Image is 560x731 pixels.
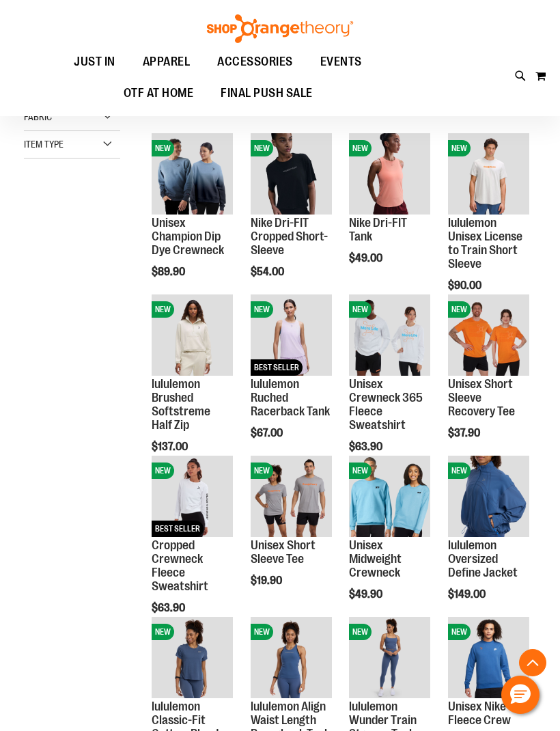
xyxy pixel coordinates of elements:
a: Unisex Nike Fleece CrewNEW [448,617,529,700]
a: lululemon Wunder Train Strappy TankNEW [349,617,430,700]
div: product [441,126,536,326]
span: OTF AT HOME [124,78,194,109]
span: $37.90 [448,427,482,439]
a: ACCESSORIES [204,46,307,78]
a: Nike Dri-FIT TankNEW [349,133,430,217]
a: Cropped Crewneck Fleece Sweatshirt [152,538,208,592]
span: $63.90 [349,441,384,453]
div: product [145,288,240,487]
img: Unisex Midweight Crewneck [349,456,430,537]
a: lululemon Classic-Fit Cotton-Blend TeeNEW [152,617,233,700]
span: NEW [251,140,273,156]
span: NEW [349,301,372,318]
span: $67.00 [251,427,285,439]
span: $63.90 [152,602,187,614]
img: Unisex Champion Dip Dye Crewneck [152,133,233,215]
a: Unisex Short Sleeve Recovery TeeNEW [448,294,529,378]
a: Unisex Midweight CrewneckNEW [349,456,430,539]
a: lululemon Brushed Softstreme Half Zip [152,377,210,431]
span: NEW [349,463,372,479]
a: FINAL PUSH SALE [207,78,326,109]
span: NEW [448,624,471,640]
a: lululemon Unisex License to Train Short Sleeve [448,216,522,270]
img: lululemon Wunder Train Strappy Tank [349,617,430,698]
a: Unisex Short Sleeve Tee [251,538,316,566]
img: lululemon Align Waist Length Racerback Tank [251,617,332,698]
div: product [342,288,437,487]
a: JUST IN [60,46,129,77]
span: NEW [349,624,372,640]
img: lululemon Oversized Define Jacket [448,456,529,537]
span: $149.00 [448,588,488,601]
span: Fabric [24,111,52,122]
div: product [244,288,339,473]
img: lululemon Ruched Racerback Tank [251,294,332,376]
span: FINAL PUSH SALE [221,78,313,109]
a: Unisex Crewneck 365 Fleece SweatshirtNEW [349,294,430,378]
a: OTF AT HOME [110,78,208,109]
span: $49.90 [349,588,384,601]
a: lululemon Unisex License to Train Short SleeveNEW [448,133,529,217]
a: lululemon Ruched Racerback Tank [251,377,330,418]
span: NEW [448,463,471,479]
a: Unisex Short Sleeve TeeNEW [251,456,332,539]
div: product [244,449,339,621]
span: NEW [152,140,174,156]
span: $90.00 [448,279,484,292]
span: ACCESSORIES [217,46,293,77]
img: Unisex Nike Fleece Crew [448,617,529,698]
span: $49.00 [349,252,384,264]
a: lululemon Align Waist Length Racerback TankNEW [251,617,332,700]
span: BEST SELLER [152,521,204,537]
a: Unisex Nike Fleece Crew [448,700,511,727]
a: Unisex Crewneck 365 Fleece Sweatshirt [349,377,423,431]
div: product [342,126,437,299]
a: Nike Dri-FIT Cropped Short-SleeveNEW [251,133,332,217]
img: Unisex Crewneck 365 Fleece Sweatshirt [349,294,430,376]
img: Nike Dri-FIT Cropped Short-Sleeve [251,133,332,215]
a: Unisex Champion Dip Dye Crewneck [152,216,224,257]
img: Cropped Crewneck Fleece Sweatshirt [152,456,233,537]
a: lululemon Oversized Define JacketNEW [448,456,529,539]
a: Unisex Short Sleeve Recovery Tee [448,377,515,418]
span: $19.90 [251,575,284,587]
a: Cropped Crewneck Fleece SweatshirtNEWBEST SELLER [152,456,233,539]
span: NEW [448,140,471,156]
span: $89.90 [152,266,187,278]
div: product [145,449,240,648]
a: Unisex Champion Dip Dye CrewneckNEW [152,133,233,217]
img: lululemon Unisex License to Train Short Sleeve [448,133,529,215]
span: NEW [251,624,273,640]
span: JUST IN [74,46,115,77]
span: NEW [349,140,372,156]
a: Nike Dri-FIT Tank [349,216,407,243]
img: Shop Orangetheory [205,14,355,43]
span: NEW [152,301,174,318]
span: NEW [448,301,471,318]
a: APPAREL [129,46,204,78]
span: NEW [251,463,273,479]
span: $137.00 [152,441,190,453]
span: NEW [152,624,174,640]
span: Item Type [24,139,64,150]
img: lululemon Brushed Softstreme Half Zip [152,294,233,376]
a: lululemon Ruched Racerback TankNEWBEST SELLER [251,294,332,378]
div: product [441,449,536,635]
span: NEW [152,463,174,479]
a: Unisex Midweight Crewneck [349,538,402,579]
span: BEST SELLER [251,359,303,376]
a: Nike Dri-FIT Cropped Short-Sleeve [251,216,328,257]
span: APPAREL [143,46,191,77]
div: product [244,126,339,312]
span: EVENTS [320,46,362,77]
button: Hello, have a question? Let’s chat. [501,676,540,714]
div: product [145,126,240,312]
span: NEW [251,301,273,318]
a: lululemon Oversized Define Jacket [448,538,518,579]
div: product [441,288,536,473]
img: Nike Dri-FIT Tank [349,133,430,215]
img: lululemon Classic-Fit Cotton-Blend Tee [152,617,233,698]
div: product [342,449,437,635]
img: Unisex Short Sleeve Tee [251,456,332,537]
span: $54.00 [251,266,286,278]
